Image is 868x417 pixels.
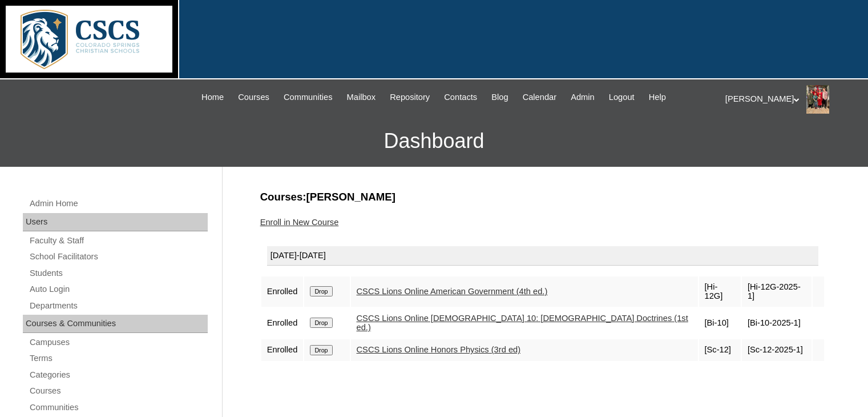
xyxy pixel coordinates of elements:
[29,384,208,398] a: Courses
[725,85,857,114] div: [PERSON_NAME]
[643,91,672,104] a: Help
[603,91,640,104] a: Logout
[278,91,338,104] a: Communities
[29,197,208,211] a: Admin Home
[29,335,208,350] a: Campuses
[523,91,556,104] span: Calendar
[232,91,275,104] a: Courses
[238,91,269,104] span: Courses
[486,91,514,104] a: Blog
[609,91,635,104] span: Logout
[6,6,172,73] img: logo-white.png
[23,315,208,333] div: Courses & Communities
[261,339,304,361] td: Enrolled
[699,308,741,338] td: [Bi-10]
[267,246,818,266] div: [DATE]-[DATE]
[444,91,477,104] span: Contacts
[29,250,208,264] a: School Facilitators
[284,91,333,104] span: Communities
[29,351,208,366] a: Terms
[517,91,562,104] a: Calendar
[29,400,208,415] a: Communities
[699,339,741,361] td: [Sc-12]
[310,318,332,328] input: Drop
[260,218,339,227] a: Enroll in New Course
[29,299,208,313] a: Departments
[310,286,332,296] input: Drop
[260,190,825,205] h3: Courses:[PERSON_NAME]
[390,91,430,104] span: Repository
[806,85,829,114] img: Stephanie Phillips
[23,213,208,231] div: Users
[357,314,688,332] a: CSCS Lions Online [DEMOGRAPHIC_DATA] 10: [DEMOGRAPHIC_DATA] Doctrines (1st ed.)
[347,91,376,104] span: Mailbox
[438,91,483,104] a: Contacts
[699,276,741,307] td: [Hi-12G]
[201,91,224,104] span: Home
[357,345,521,354] a: CSCS Lions Online Honors Physics (3rd ed)
[742,339,812,361] td: [Sc-12-2025-1]
[29,282,208,296] a: Auto Login
[565,91,600,104] a: Admin
[310,345,332,355] input: Drop
[261,276,304,307] td: Enrolled
[196,91,229,104] a: Home
[742,276,812,307] td: [Hi-12G-2025-1]
[571,91,595,104] span: Admin
[384,91,435,104] a: Repository
[29,368,208,382] a: Categories
[742,308,812,338] td: [Bi-10-2025-1]
[357,287,548,296] a: CSCS Lions Online American Government (4th ed.)
[261,308,304,338] td: Enrolled
[29,234,208,248] a: Faculty & Staff
[649,91,666,104] span: Help
[341,91,382,104] a: Mailbox
[29,266,208,280] a: Students
[491,91,508,104] span: Blog
[6,115,862,167] h3: Dashboard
